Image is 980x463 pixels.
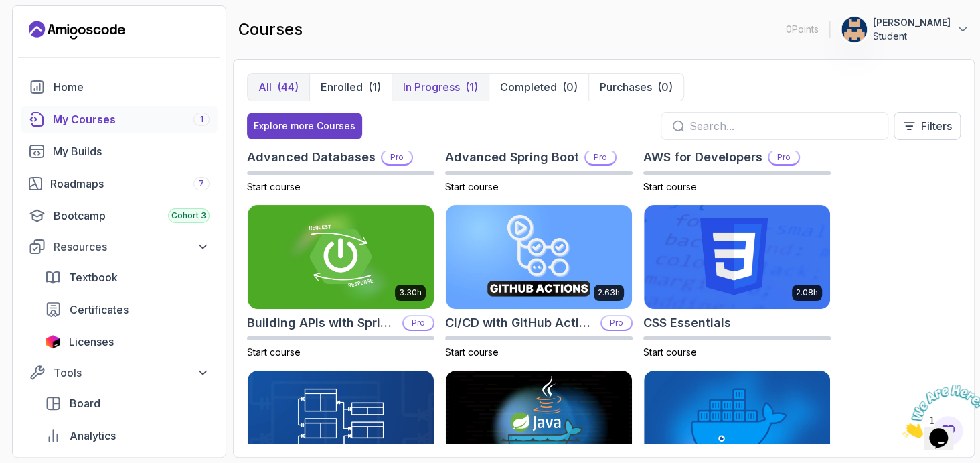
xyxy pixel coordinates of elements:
span: Start course [445,181,499,192]
button: Resources [21,235,218,259]
div: (44) [277,79,299,95]
img: Building APIs with Spring Boot card [248,205,434,310]
p: Completed [500,79,557,95]
button: Completed(0) [489,74,588,101]
div: Tools [54,365,210,381]
img: Chat attention grabber [5,5,88,58]
a: home [21,74,218,101]
button: user profile image[PERSON_NAME]Student [841,16,969,43]
input: Search... [689,118,877,134]
button: All(44) [248,74,309,101]
div: Explore more Courses [254,119,355,133]
p: Enrolled [321,79,363,95]
a: builds [21,138,218,165]
span: Analytics [70,427,116,444]
div: (1) [465,79,478,95]
p: 2.08h [796,287,818,298]
span: Start course [247,181,301,192]
span: 1 [5,5,11,17]
p: Pro [769,151,799,164]
span: Start course [445,346,499,358]
p: 2.63h [598,287,620,298]
span: Start course [643,181,697,192]
p: Filters [921,118,952,134]
p: In Progress [403,79,460,95]
span: Board [70,395,100,411]
h2: AWS for Developers [643,148,762,167]
div: (1) [368,79,381,95]
span: Start course [247,346,301,358]
span: Textbook [69,269,118,285]
span: Start course [643,346,697,358]
button: Enrolled(1) [309,74,392,101]
a: analytics [37,422,218,449]
button: In Progress(1) [392,74,489,101]
span: 1 [200,114,203,125]
a: courses [21,106,218,133]
h2: Building APIs with Spring Boot [247,314,397,332]
p: Student [873,29,951,43]
button: Explore more Courses [247,113,362,139]
div: (0) [657,79,673,95]
div: Resources [54,239,210,255]
p: All [258,79,272,95]
a: licenses [37,328,218,355]
img: CI/CD with GitHub Actions card [446,205,632,310]
p: [PERSON_NAME] [873,16,951,29]
a: Landing page [29,19,125,41]
h2: CSS Essentials [643,314,731,332]
h2: Advanced Databases [247,148,376,167]
p: Pro [404,316,433,330]
a: bootcamp [21,202,218,229]
img: user profile image [841,17,867,42]
a: textbook [37,264,218,291]
p: 3.30h [399,287,422,298]
div: Roadmaps [50,176,210,192]
span: Licenses [69,334,114,350]
button: Filters [894,112,961,140]
iframe: chat widget [897,379,980,443]
button: Purchases(0) [588,74,683,101]
a: board [37,390,218,417]
div: Bootcamp [54,208,210,224]
p: Pro [586,151,615,164]
p: Pro [602,316,631,330]
h2: Advanced Spring Boot [445,148,579,167]
img: jetbrains icon [45,335,61,348]
span: 7 [199,178,204,189]
div: (0) [562,79,578,95]
p: Pro [382,151,412,164]
button: Tools [21,360,218,385]
span: Certificates [70,302,129,318]
p: 0 Points [786,23,819,36]
span: Cohort 3 [171,210,206,221]
div: My Courses [53,111,210,127]
h2: CI/CD with GitHub Actions [445,314,595,332]
img: CSS Essentials card [644,205,830,310]
p: Purchases [600,79,652,95]
a: certificates [37,296,218,323]
h2: courses [238,19,303,40]
div: Home [54,79,210,95]
div: My Builds [53,143,210,159]
a: roadmaps [21,170,218,197]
